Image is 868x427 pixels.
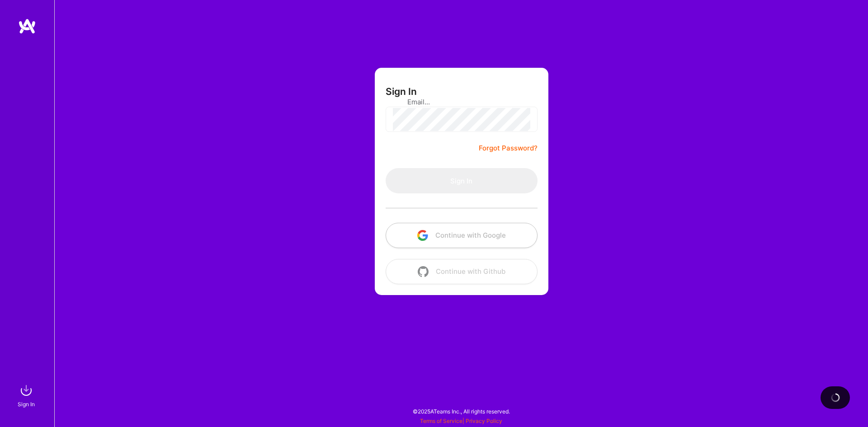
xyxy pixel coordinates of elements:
[407,90,516,113] input: Email...
[54,400,868,422] div: © 2025 ATeams Inc., All rights reserved.
[19,381,35,409] a: sign inSign In
[386,223,538,248] button: Continue with Google
[829,392,841,404] img: loading
[18,399,35,409] div: Sign In
[386,259,538,284] button: Continue with Github
[420,418,462,424] a: Terms of Service
[386,168,538,193] button: Sign In
[466,418,502,424] a: Privacy Policy
[420,418,502,424] span: |
[17,381,35,399] img: sign in
[418,266,429,277] img: icon
[479,143,538,154] a: Forgot Password?
[18,18,36,34] img: logo
[386,86,417,97] h3: Sign In
[417,230,428,241] img: icon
